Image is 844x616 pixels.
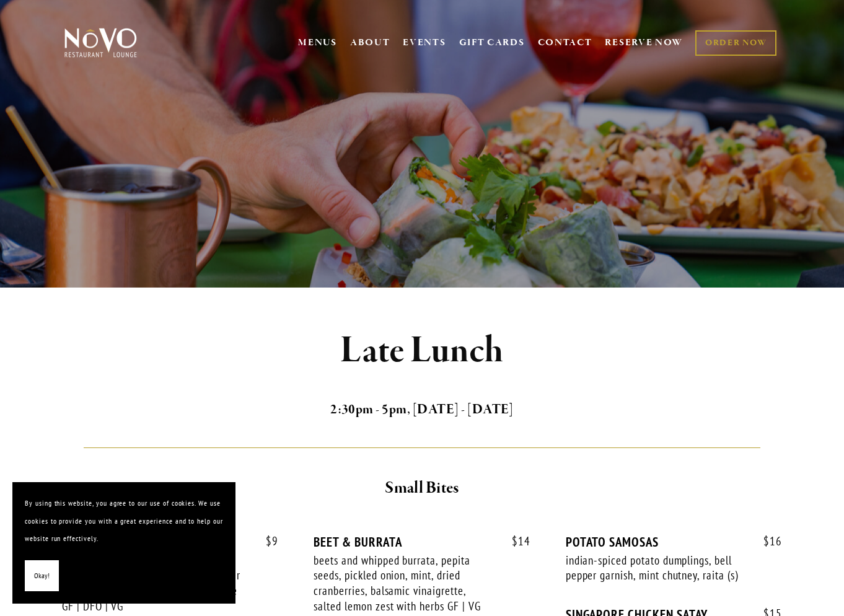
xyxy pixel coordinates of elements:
span: 9 [253,534,278,548]
a: MENUS [298,37,337,49]
strong: Late Lunch [340,327,504,374]
section: Cookie banner [12,482,235,604]
span: 16 [751,534,782,548]
span: 14 [499,534,530,548]
span: $ [763,534,770,548]
a: CONTACT [538,31,592,55]
a: ORDER NOW [695,30,776,56]
span: Okay! [34,567,50,585]
a: RESERVE NOW [605,31,683,55]
img: Novo Restaurant &amp; Lounge [62,27,139,58]
a: EVENTS [403,37,446,49]
div: BEET & BURRATA [314,534,530,550]
span: $ [266,534,272,548]
span: $ [512,534,518,548]
div: indian-spiced potato dumplings, bell pepper garnish, mint chutney, raita (s) [566,553,747,583]
button: Okay! [25,560,59,592]
a: GIFT CARDS [459,31,525,55]
strong: Small Bites [385,477,459,499]
a: ABOUT [350,37,390,49]
p: By using this website, you agree to our use of cookies. We use cookies to provide you with a grea... [25,495,223,548]
div: beets and whipped burrata, pepita seeds, pickled onion, mint, dried cranberries, balsamic vinaigr... [314,553,495,614]
strong: 2:30pm - 5pm, [DATE] - [DATE] [330,401,514,418]
div: POTATO SAMOSAS [566,534,782,550]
